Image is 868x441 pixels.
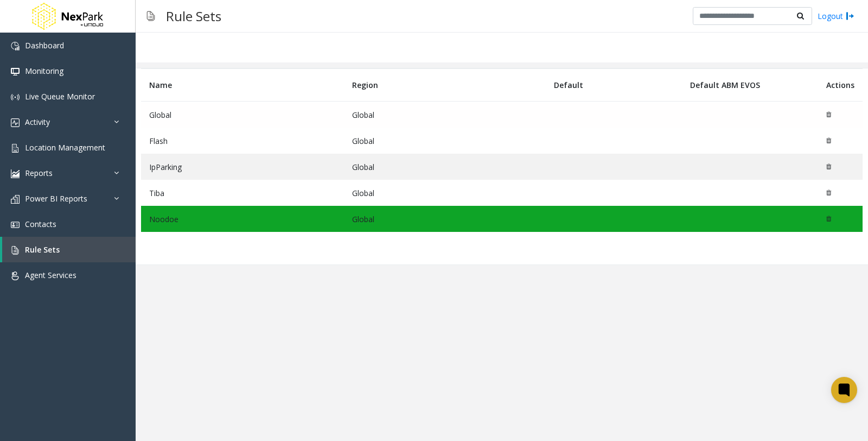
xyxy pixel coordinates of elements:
th: Default ABM EVOS [682,69,818,102]
td: Flash [141,128,344,154]
td: IpParking [141,154,344,180]
td: Global [344,206,546,232]
h3: Rule Sets [161,3,227,29]
span: Monitoring [25,66,63,76]
img: 'icon' [11,67,20,76]
th: Region [344,69,546,102]
img: 'icon' [11,42,20,51]
img: 'icon' [11,246,20,255]
img: logout [846,10,854,22]
img: 'icon' [11,118,20,127]
span: Reports [25,168,53,178]
td: Global [344,154,546,180]
span: Location Management [25,142,105,153]
span: Dashboard [25,40,64,51]
span: Activity [25,117,50,127]
span: Live Queue Monitor [25,91,95,102]
a: Logout [818,10,854,22]
th: Actions [818,69,863,102]
td: Noodoe [141,206,344,232]
img: 'icon' [11,220,20,229]
img: pageIcon [146,3,155,29]
img: 'icon' [11,144,20,153]
td: Tiba [141,180,344,206]
span: Agent Services [25,270,76,280]
td: Global [344,128,546,154]
img: 'icon' [11,272,20,280]
span: Contacts [25,219,56,229]
a: Rule Sets [2,237,136,262]
img: 'icon' [11,169,20,178]
td: Global [344,102,546,128]
td: Global [344,180,546,206]
img: 'icon' [11,195,20,204]
span: Rule Sets [25,244,60,255]
span: Power BI Reports [25,193,87,204]
img: 'icon' [11,93,20,102]
td: Global [141,102,344,128]
th: Default [546,69,682,102]
th: Name [141,69,344,102]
